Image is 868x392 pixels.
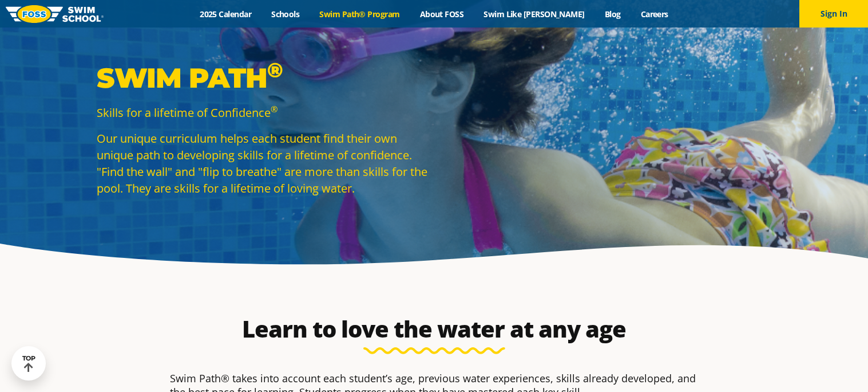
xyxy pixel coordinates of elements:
p: Our unique curriculum helps each student find their own unique path to developing skills for a li... [97,130,429,197]
img: FOSS Swim School Logo [6,5,104,23]
a: Swim Path® Program [310,9,410,19]
p: Swim Path [97,61,429,95]
p: Skills for a lifetime of Confidence [97,104,429,121]
a: Careers [631,9,678,19]
a: Blog [594,9,631,19]
a: 2025 Calendar [190,9,261,19]
h2: Learn to love the water at any age [164,315,704,343]
sup: ® [267,57,283,83]
a: Swim Like [PERSON_NAME] [474,9,595,19]
div: TOP [22,355,35,373]
a: Schools [261,9,310,19]
a: About FOSS [410,9,474,19]
sup: ® [271,103,278,115]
